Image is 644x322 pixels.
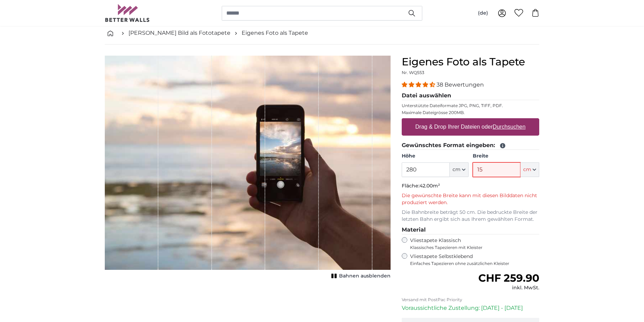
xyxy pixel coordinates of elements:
div: inkl. MwSt. [478,284,539,291]
legend: Datei auswählen [402,91,539,100]
div: 1 of 1 [105,56,391,281]
span: Nr. WQ553 [402,70,424,75]
button: cm [520,162,539,177]
button: cm [450,162,469,177]
p: Fläche: [402,183,539,190]
a: Eigenes Foto als Tapete [242,29,308,37]
p: Voraussichtliche Zustellung: [DATE] - [DATE] [402,304,539,312]
u: Durchsuchen [493,124,526,130]
label: Höhe [402,153,468,160]
button: Bahnen ausblenden [329,271,391,281]
a: [PERSON_NAME] Bild als Fototapete [128,29,230,37]
span: 42.00m² [419,183,440,189]
span: CHF 259.90 [478,272,539,284]
span: 38 Bewertungen [437,81,484,88]
label: Breite [473,153,539,160]
label: Vliestapete Klassisch [410,237,533,250]
p: Versand mit PostPac Priority [402,297,539,303]
h1: Eigenes Foto als Tapete [402,56,539,68]
button: (de) [472,7,494,19]
span: Einfaches Tapezieren ohne zusätzlichen Kleister [410,261,539,266]
img: Betterwalls [105,4,150,22]
p: Maximale Dateigrösse 200MB. [402,110,539,115]
legend: Gewünschtes Format eingeben: [402,141,539,150]
legend: Material [402,226,539,234]
span: Klassisches Tapezieren mit Kleister [410,245,533,250]
span: cm [523,166,531,173]
p: Die Bahnbreite beträgt 50 cm. Die bedruckte Breite der letzten Bahn ergibt sich aus Ihrem gewählt... [402,209,539,223]
label: Vliestapete Selbstklebend [410,253,539,266]
p: Unterstützte Dateiformate JPG, PNG, TIFF, PDF. [402,103,539,108]
p: Die gewünschte Breite kann mit diesen Bilddaten nicht produziert werden. [402,192,539,206]
label: Drag & Drop Ihrer Dateien oder [413,120,528,134]
span: cm [453,166,461,173]
span: 4.34 stars [402,81,437,88]
nav: breadcrumbs [105,22,539,45]
span: Bahnen ausblenden [339,273,391,280]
